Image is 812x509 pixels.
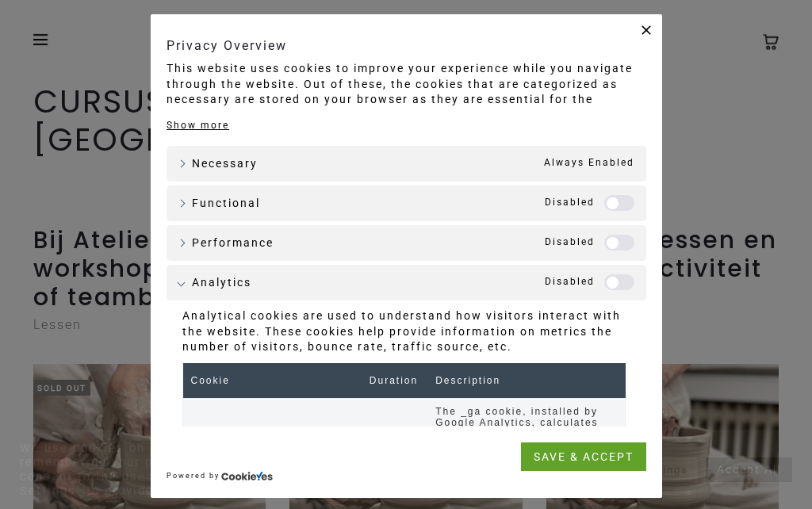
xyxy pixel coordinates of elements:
th: Duration [361,362,427,397]
a: Necessary [178,155,258,172]
span: Always Enabled [544,155,634,172]
a: Show more [167,118,229,132]
th: Cookie [182,362,361,397]
a: SAVE & ACCEPT [521,442,646,471]
img: CookieYes Logo [221,471,273,481]
a: Functional [178,195,260,212]
div: This website uses cookies to improve your experience while you navigate through the website. Out ... [167,61,646,123]
h4: Privacy Overview [167,38,646,53]
div: Powered by [167,471,646,482]
a: Performance [178,235,274,251]
th: Description [427,362,626,397]
a: Analytics [178,274,251,291]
